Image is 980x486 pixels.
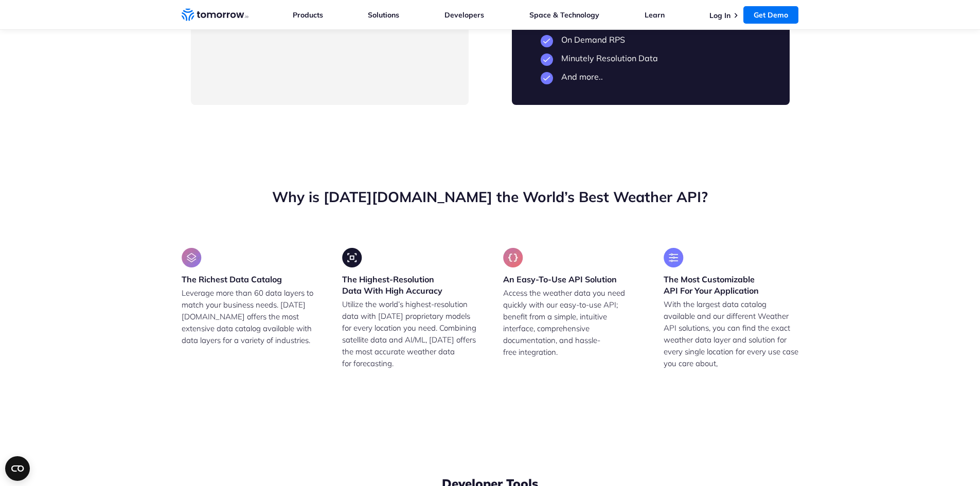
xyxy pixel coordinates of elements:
[182,7,248,23] a: Home link
[645,10,665,20] a: Learn
[368,10,399,20] a: Solutions
[529,10,599,20] a: Space & Technology
[444,10,484,20] a: Developers
[182,287,317,346] p: Leverage more than 60 data layers to match your business needs. [DATE][DOMAIN_NAME] offers the mo...
[503,274,617,285] h3: An Easy-To-Use API Solution
[664,298,799,369] p: With the largest data catalog available and our different Weather API solutions, you can find the...
[5,456,30,481] button: Open CMP widget
[541,53,761,63] li: Minutely Resolution Data
[182,187,799,207] h2: Why is [DATE][DOMAIN_NAME] the World’s Best Weather API?
[541,34,761,45] li: On Demand RPS
[664,274,799,296] h3: The Most Customizable API For Your Application
[342,298,477,393] p: Utilize the world’s highest-resolution data with [DATE] proprietary models for every location you...
[293,10,323,20] a: Products
[342,274,477,296] h3: The Highest-Resolution Data With High Accuracy
[182,274,282,285] h3: The Richest Data Catalog
[541,71,761,82] li: And more..
[503,287,638,358] p: Access the weather data you need quickly with our easy-to-use API; benefit from a simple, intuiti...
[743,6,798,24] a: Get Demo
[709,11,730,20] a: Log In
